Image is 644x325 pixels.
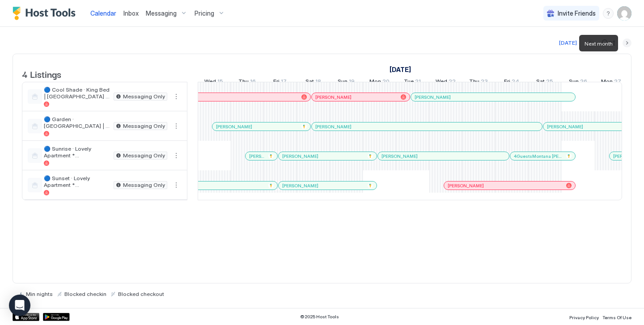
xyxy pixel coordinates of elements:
[449,78,456,87] span: 22
[273,78,280,87] span: Fri
[282,153,318,159] span: [PERSON_NAME]
[404,78,414,87] span: Tue
[44,86,110,100] span: 🔵 Cool Shade · King Bed | [GEOGRAPHIC_DATA] *Best Downtown Locations *Cool
[415,94,451,100] span: [PERSON_NAME]
[369,78,381,87] span: Mon
[13,313,39,321] a: App Store
[504,78,510,87] span: Fri
[171,150,182,161] div: menu
[195,9,214,17] span: Pricing
[580,78,587,87] span: 26
[282,183,318,189] span: [PERSON_NAME]
[44,175,110,188] span: 🔵 Sunset · Lovely Apartment *[GEOGRAPHIC_DATA] Best Locations *Sunset
[514,153,563,159] span: 4GuestsMontana [PERSON_NAME]
[567,76,589,89] a: October 26, 2025
[13,7,80,20] a: Host Tools Logo
[558,38,578,48] button: [DATE]
[481,78,488,87] span: 23
[44,116,110,129] span: 🔵 Garden · [GEOGRAPHIC_DATA] | [GEOGRAPHIC_DATA] *Best Downtown Locations (4)
[216,124,252,130] span: [PERSON_NAME]
[64,291,106,297] span: Blocked checkin
[171,121,182,131] div: menu
[171,91,182,102] div: menu
[585,40,613,47] span: Next month
[349,78,355,87] span: 19
[536,78,545,87] span: Sat
[300,314,339,320] span: © 2025 Host Tools
[171,180,182,190] button: More options
[338,78,347,87] span: Sun
[217,78,223,87] span: 15
[204,78,216,87] span: Wed
[601,78,613,87] span: Mon
[599,76,623,89] a: October 27, 2025
[367,76,392,89] a: October 20, 2025
[546,78,553,87] span: 25
[305,78,314,87] span: Sat
[569,78,579,87] span: Sun
[123,8,139,18] a: Inbox
[315,124,352,130] span: [PERSON_NAME]
[90,9,116,17] span: Calendar
[433,76,458,89] a: October 22, 2025
[171,121,182,131] button: More options
[171,91,182,102] button: More options
[171,150,182,161] button: More options
[90,8,116,18] a: Calendar
[118,291,164,297] span: Blocked checkout
[146,9,177,17] span: Messaging
[43,313,70,321] a: Google Play Store
[303,76,323,89] a: October 18, 2025
[22,67,61,80] span: 4 Listings
[415,78,421,87] span: 21
[617,6,631,21] div: User profile
[469,78,479,87] span: Thu
[249,153,265,159] span: [PERSON_NAME] Del [PERSON_NAME]
[559,39,577,47] div: [DATE]
[602,315,631,320] span: Terms Of Use
[238,78,249,87] span: Thu
[123,9,139,17] span: Inbox
[44,145,110,159] span: 🔵 Sunrise · Lovely Apartment *[GEOGRAPHIC_DATA] Best Locations *Sunrise
[534,76,555,89] a: October 25, 2025
[614,78,621,87] span: 27
[315,78,321,87] span: 18
[315,94,352,100] span: [PERSON_NAME]
[281,78,287,87] span: 17
[512,78,519,87] span: 24
[547,124,583,130] span: [PERSON_NAME]
[382,78,390,87] span: 20
[202,76,225,89] a: October 15, 2025
[26,291,53,297] span: Min nights
[569,312,599,321] a: Privacy Policy
[467,76,490,89] a: October 23, 2025
[335,76,357,89] a: October 19, 2025
[250,78,256,87] span: 16
[602,312,631,321] a: Terms Of Use
[502,76,521,89] a: October 24, 2025
[558,9,596,17] span: Invite Friends
[448,183,484,189] span: [PERSON_NAME]
[569,315,599,320] span: Privacy Policy
[387,63,413,76] a: October 1, 2025
[271,76,289,89] a: October 17, 2025
[171,180,182,190] div: menu
[236,76,258,89] a: October 16, 2025
[603,8,614,19] div: menu
[9,295,30,316] div: Open Intercom Messenger
[402,76,423,89] a: October 21, 2025
[436,78,447,87] span: Wed
[623,38,631,47] button: Next month
[381,153,418,159] span: [PERSON_NAME]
